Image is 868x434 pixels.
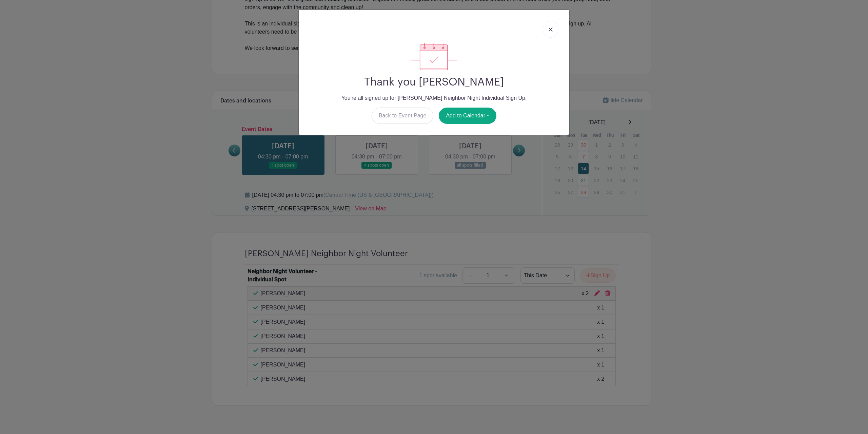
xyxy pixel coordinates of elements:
[439,108,496,124] button: Add to Calendar
[304,94,564,102] p: You're all signed up for [PERSON_NAME] Neighbor Night Individual Sign Up.
[372,108,434,124] a: Back to Event Page
[549,27,553,32] img: close_button-5f87c8562297e5c2d7936805f587ecaba9071eb48480494691a3f1689db116b3.svg
[304,76,564,89] h2: Thank you [PERSON_NAME]
[411,43,457,70] img: signup_complete-c468d5dda3e2740ee63a24cb0ba0d3ce5d8a4ecd24259e683200fb1569d990c8.svg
